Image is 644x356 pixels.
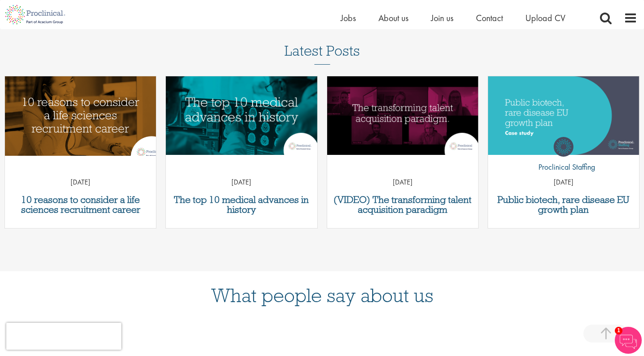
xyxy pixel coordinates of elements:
[493,195,635,215] a: Public biotech, rare disease EU growth plan
[615,327,622,334] span: 1
[327,76,478,155] img: Proclinical host LEAP TA Life Sciences panel discussion about the transforming talent acquisition...
[284,43,360,65] h3: Latest Posts
[532,137,595,177] a: Proclinical Staffing Proclinical Staffing
[327,76,478,156] a: Link to a post
[341,12,356,24] a: Jobs
[488,76,639,156] a: Link to a post
[170,195,312,215] a: The top 10 medical advances in history
[6,323,121,350] iframe: reCAPTCHA
[5,177,156,188] p: [DATE]
[488,76,639,155] img: Public biotech, rare disease EU growth plan thumbnail
[166,177,317,188] p: [DATE]
[476,12,503,24] a: Contact
[9,195,151,215] a: 10 reasons to consider a life sciences recruitment career
[378,12,409,24] a: About us
[327,177,478,188] p: [DATE]
[166,76,317,155] img: Top 10 medical advances in history
[615,327,642,354] img: Chatbot
[488,177,639,188] p: [DATE]
[166,76,317,156] a: Link to a post
[525,12,565,24] a: Upload CV
[332,195,474,215] a: (VIDEO) The transforming talent acquisition paradigm
[431,12,453,24] a: Join us
[554,137,573,157] img: Proclinical Staffing
[532,161,595,173] p: Proclinical Staffing
[5,76,156,156] a: Link to a post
